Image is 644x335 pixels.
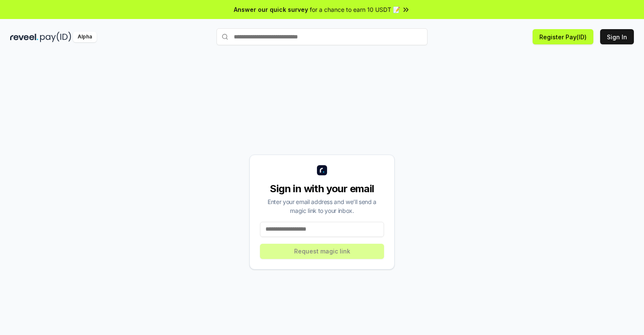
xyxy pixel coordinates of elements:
img: pay_id [40,32,71,42]
span: for a chance to earn 10 USDT 📝 [310,5,400,14]
img: logo_small [317,165,327,175]
span: Answer our quick survey [234,5,308,14]
div: Enter your email address and we’ll send a magic link to your inbox. [260,197,384,215]
button: Register Pay(ID) [533,29,593,44]
div: Sign in with your email [260,182,384,196]
button: Sign In [600,29,634,44]
div: Alpha [73,32,97,42]
img: reveel_dark [10,32,38,42]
